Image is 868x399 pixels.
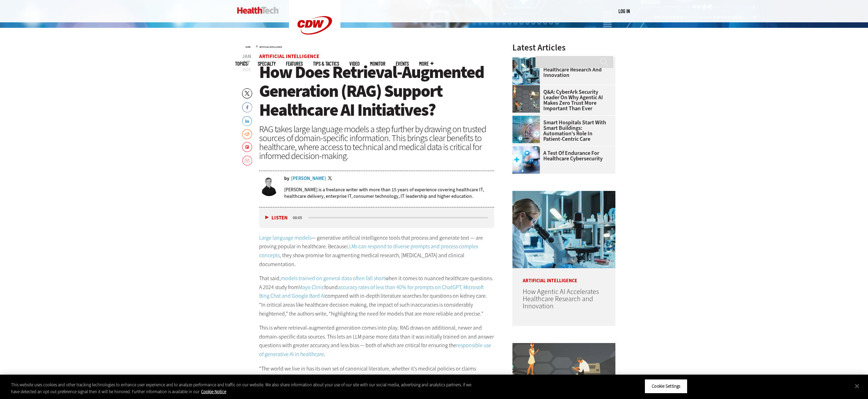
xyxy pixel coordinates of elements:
a: Large language models [259,234,311,241]
span: Specialty [258,61,276,66]
a: Twitter [328,176,334,182]
a: LLMs can respond to diverse prompts and process complex concepts [259,243,478,259]
a: Healthcare cybersecurity [512,146,543,152]
p: Artificial Intelligence [512,268,615,283]
span: More [419,61,433,66]
button: Listen [265,215,288,220]
a: Log in [618,8,630,14]
img: scientist looks through microscope in lab [512,191,615,268]
a: Features [286,61,303,66]
div: media player [259,207,495,228]
a: accuracy rates of less than 40% for prompts on ChatGPT, Microsoft Bing Chat and Google Bard AI [259,284,484,300]
a: Mayo Clinic [299,284,324,291]
p: [PERSON_NAME] is a freelance writer with more than 15 years of experience covering healthcare IT,... [284,186,495,199]
img: Smart hospital [512,116,540,143]
a: Q&A: CyberArk Security Leader on Why Agentic AI Makes Zero Trust More Important Than Ever [512,89,611,111]
img: Healthcare cybersecurity [512,146,540,174]
div: This website uses cookies and other tracking technologies to enhance user experience and to analy... [11,381,477,395]
span: by [284,176,289,181]
a: responsible use of generative AI in healthcare [259,342,491,358]
a: Smart hospital [512,116,543,121]
a: CDW [289,45,340,53]
div: RAG takes large language models a step further by drawing on trusted sources of domain-specific i... [259,125,495,160]
button: Close [849,378,865,394]
a: Events [396,61,409,66]
p: — generative artificial intelligence tools that process and generate text — are proving popular i... [259,233,495,269]
a: MonITor [370,61,385,66]
p: That said, when it comes to nuanced healthcare questions. A 2024 study from found compared with i... [259,274,495,318]
img: Home [237,7,279,14]
a: Video [349,61,360,66]
div: duration [292,215,307,221]
img: Group of humans and robots accessing a network [512,85,540,113]
p: This is where retrieval-augmented generation comes into play. RAG draws on additional, newer and ... [259,323,495,358]
a: Tips & Tactics [313,61,339,66]
span: How Does Retrieval-Augmented Generation (RAG) Support Healthcare AI Initiatives? [259,61,484,121]
a: scientist looks through microscope in lab [512,57,543,63]
a: A Test of Endurance for Healthcare Cybersecurity [512,150,611,161]
img: scientist looks through microscope in lab [512,57,540,85]
a: Group of humans and robots accessing a network [512,85,543,91]
button: Cookie Settings [645,379,687,394]
a: How Agentic AI Accelerates Healthcare Research and Innovation [512,61,611,78]
a: models trained on general data often fall short [281,275,385,282]
a: Smart Hospitals Start With Smart Buildings: Automation's Role in Patient-Centric Care [512,120,611,142]
img: Brian Eastwood [259,176,279,196]
div: User menu [618,8,630,15]
span: Topics [235,61,247,66]
a: More information about your privacy [201,389,226,395]
p: “The world we live in has its own set of canonical literature, whether it’s medical policies or c... [259,364,495,391]
a: How Agentic AI Accelerates Healthcare Research and Innovation [523,287,599,311]
a: [PERSON_NAME] [291,176,326,181]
